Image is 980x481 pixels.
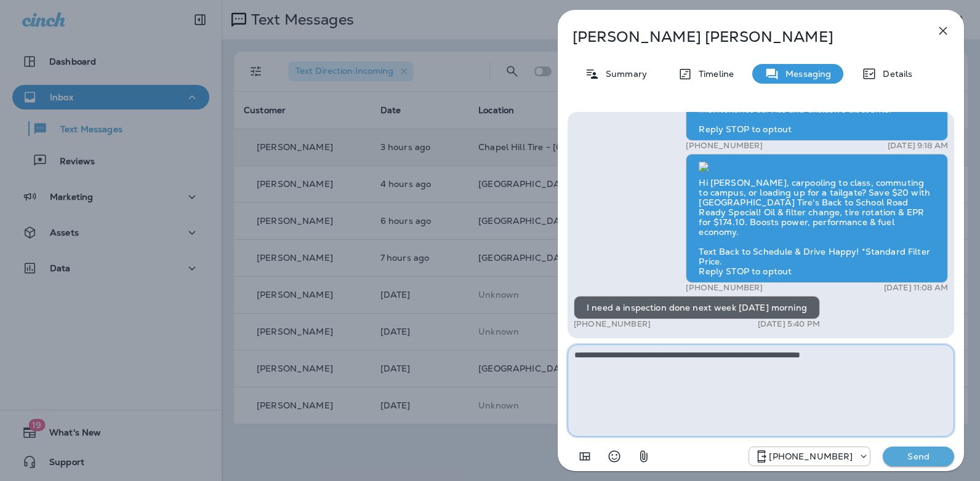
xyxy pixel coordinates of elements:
[686,283,763,293] p: [PHONE_NUMBER]
[686,154,948,283] div: Hi [PERSON_NAME], carpooling to class, commuting to campus, or loading up for a tailgate? Save $2...
[600,69,647,79] p: Summary
[779,69,831,79] p: Messaging
[572,444,597,469] button: Add in a premade template
[877,69,912,79] p: Details
[572,28,909,46] p: [PERSON_NAME] [PERSON_NAME]
[749,449,870,464] div: +1 (984) 409-9300
[699,162,709,172] img: twilio-download
[693,69,734,79] p: Timeline
[769,451,853,461] p: [PHONE_NUMBER]
[574,296,820,319] div: I need a inspection done next week [DATE] morning
[686,141,763,151] p: [PHONE_NUMBER]
[574,319,651,329] p: [PHONE_NUMBER]
[888,141,948,151] p: [DATE] 9:18 AM
[758,319,820,329] p: [DATE] 5:40 PM
[893,451,944,462] p: Send
[602,444,627,469] button: Select an emoji
[884,283,948,293] p: [DATE] 11:08 AM
[883,447,954,466] button: Send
